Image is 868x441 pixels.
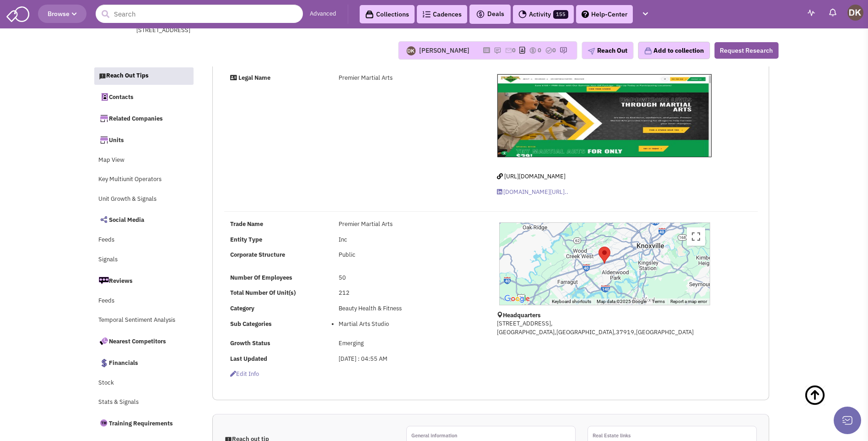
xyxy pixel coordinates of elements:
a: Signals [94,251,194,269]
span: Browse [48,10,77,18]
div: 212 [333,289,485,298]
span: [DOMAIN_NAME][URL].. [503,188,568,196]
button: Add to collection [638,42,710,59]
button: Deals [473,8,507,20]
span: 0 [512,46,516,54]
img: SmartAdmin [6,5,29,22]
div: [PERSON_NAME] [419,46,469,55]
a: Advanced [310,10,336,18]
a: Activity155 [513,5,574,23]
div: Premier Martial Arts [333,74,485,83]
b: Last Updated [230,355,267,363]
a: Units [94,130,194,149]
a: Financials [94,353,194,372]
b: Headquarters [503,311,541,319]
span: 0 [538,46,541,54]
button: Reach Out [582,42,633,59]
a: Related Companies [94,109,194,128]
div: 50 [333,274,485,282]
a: Key Multiunit Operators [94,171,194,188]
div: Public [333,251,485,259]
span: 155 [553,10,568,19]
b: Growth Status [230,339,270,347]
p: Real Estate links [593,431,756,440]
img: icon-deals.svg [476,9,485,20]
img: research-icon.png [560,47,567,54]
b: Corporate Structure [230,251,285,259]
a: [DOMAIN_NAME][URL].. [497,188,568,196]
li: Martial Arts Studio [339,320,479,329]
span: Map data ©2025 Google [597,299,647,304]
img: icon-collection-lavender-black.svg [365,10,374,19]
a: Reach Out Tips [94,67,194,85]
div: Inc [333,236,485,244]
img: plane.png [588,48,595,55]
button: Toggle fullscreen view [687,227,705,246]
span: Deals [476,10,504,18]
a: Back To Top [804,375,850,435]
a: Help-Center [576,5,633,23]
b: Sub Categories [230,320,272,328]
a: Stock [94,375,194,392]
button: Keyboard shortcuts [552,298,591,305]
img: Google [502,293,532,305]
img: icon-collection-lavender.png [644,47,652,55]
a: Nearest Competitors [94,331,194,351]
a: Terms (opens in new tab) [652,299,665,304]
a: [URL][DOMAIN_NAME] [497,172,566,180]
a: Collections [360,5,415,23]
span: Edit info [230,370,259,378]
span: 0 [552,46,556,54]
button: Request Research [714,42,778,59]
button: Browse [38,5,86,23]
img: icon-note.png [494,47,501,54]
a: Training Requirements [94,413,194,433]
a: Feeds [94,232,194,249]
input: Search [96,5,303,23]
img: icon-email-active-16.png [505,47,512,54]
a: Unit Growth & Signals [94,191,194,208]
img: Premier Martial Arts [497,74,712,157]
img: help.png [582,11,589,18]
div: Premier Martial Arts [598,247,610,264]
a: Stats & Signals [94,394,194,411]
b: Trade Name [230,220,263,228]
div: Emerging [333,339,485,348]
img: Activity.png [518,10,527,18]
a: Map View [94,152,194,169]
div: Beauty Health & Fitness [333,304,485,313]
img: TaskCount.png [545,47,552,54]
b: Category [230,304,254,312]
div: Premier Martial Arts [333,220,485,229]
b: Number Of Employees [230,274,292,281]
p: General information [411,431,575,440]
a: Cadences [417,5,467,23]
div: [STREET_ADDRESS] [136,26,375,35]
p: [STREET_ADDRESS], [GEOGRAPHIC_DATA],[GEOGRAPHIC_DATA],37919,[GEOGRAPHIC_DATA] [497,320,712,336]
span: [URL][DOMAIN_NAME] [504,172,566,180]
a: Feeds [94,292,194,310]
b: Total Number Of Unit(s) [230,289,296,297]
a: Social Media [94,210,194,229]
img: Donnie Keller [847,5,863,21]
a: Open this area in Google Maps (opens a new window) [502,293,532,305]
a: Report a map error [670,299,707,304]
img: Cadences_logo.png [422,11,431,17]
a: Contacts [94,87,194,106]
a: Temporal Sentiment Analysis [94,312,194,329]
a: Reviews [94,271,194,290]
div: [DATE] : 04:55 AM [333,355,485,364]
strong: Legal Name [238,74,270,82]
img: icon-dealamount.png [529,47,536,54]
b: Entity Type [230,236,262,243]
